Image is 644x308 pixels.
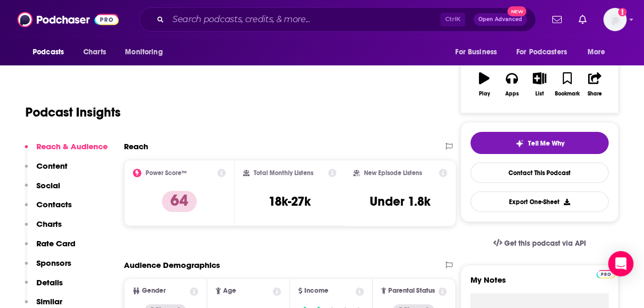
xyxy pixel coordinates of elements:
[618,8,627,16] svg: Add a profile image
[553,65,581,103] button: Bookmark
[388,287,435,294] span: Parental Status
[528,139,564,148] span: Tell Me Why
[268,194,311,209] h3: 18k-27k
[36,161,68,171] p: Content
[36,199,72,209] p: Contacts
[25,199,72,219] button: Contacts
[25,42,78,62] button: open menu
[507,6,526,16] span: New
[25,104,121,120] h1: Podcast Insights
[485,230,594,256] a: Get this podcast via API
[36,219,62,229] p: Charts
[580,42,619,62] button: open menu
[76,42,112,62] a: Charts
[608,251,633,276] div: Open Intercom Messenger
[526,65,553,103] button: List
[597,268,615,278] a: Pro website
[555,91,580,97] div: Bookmark
[510,42,582,62] button: open menu
[479,91,490,97] div: Play
[470,132,609,154] button: tell me why sparkleTell Me Why
[17,9,119,30] img: Podchaser - Follow, Share and Rate Podcasts
[25,277,63,297] button: Details
[25,161,68,180] button: Content
[574,11,591,28] a: Show notifications dropdown
[254,169,313,177] h2: Total Monthly Listens
[478,17,522,22] span: Open Advanced
[370,194,430,209] h3: Under 1.8k
[505,91,519,97] div: Apps
[470,65,498,103] button: Play
[603,8,627,31] img: User Profile
[139,7,536,32] div: Search podcasts, credits, & more...
[603,8,627,31] button: Show profile menu
[504,239,586,248] span: Get this podcast via API
[474,13,527,26] button: Open AdvancedNew
[142,287,166,294] span: Gender
[125,45,162,60] span: Monitoring
[33,45,64,60] span: Podcasts
[535,91,544,97] div: List
[364,169,422,177] h2: New Episode Listens
[515,139,524,148] img: tell me why sparkle
[440,13,465,26] span: Ctrl K
[83,45,106,60] span: Charts
[36,296,62,306] p: Similar
[124,260,220,270] h2: Audience Demographics
[470,162,609,183] a: Contact This Podcast
[168,11,440,28] input: Search podcasts, credits, & more...
[36,258,71,268] p: Sponsors
[36,180,60,190] p: Social
[581,65,609,103] button: Share
[36,141,108,151] p: Reach & Audience
[498,65,525,103] button: Apps
[516,45,567,60] span: For Podcasters
[25,258,71,277] button: Sponsors
[588,45,605,60] span: More
[448,42,510,62] button: open menu
[25,141,108,161] button: Reach & Audience
[597,270,615,278] img: Podchaser Pro
[455,45,497,60] span: For Business
[470,275,609,293] label: My Notes
[603,8,627,31] span: Logged in as megcassidy
[36,238,75,248] p: Rate Card
[162,191,197,212] p: 64
[223,287,236,294] span: Age
[124,141,148,151] h2: Reach
[548,11,566,28] a: Show notifications dropdown
[25,219,62,238] button: Charts
[470,191,609,212] button: Export One-Sheet
[588,91,602,97] div: Share
[36,277,63,287] p: Details
[25,180,60,200] button: Social
[118,42,176,62] button: open menu
[304,287,329,294] span: Income
[25,238,75,258] button: Rate Card
[146,169,187,177] h2: Power Score™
